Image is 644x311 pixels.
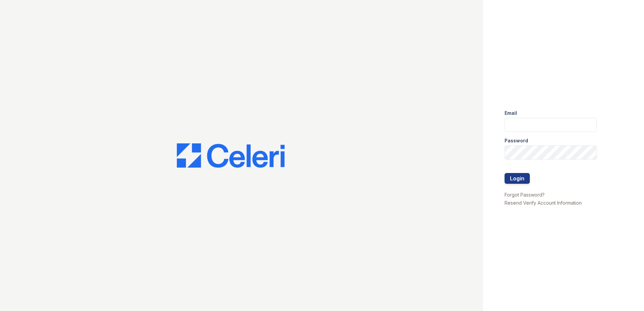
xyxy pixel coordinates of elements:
[505,110,517,116] label: Email
[505,173,530,184] button: Login
[505,137,528,144] label: Password
[177,143,285,168] img: CE_Logo_Blue-a8612792a0a2168367f1c8372b55b34899dd931a85d93a1a3d3e32e68fde9ad4.png
[505,200,582,206] a: Resend Verify Account Information
[505,192,545,198] a: Forgot Password?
